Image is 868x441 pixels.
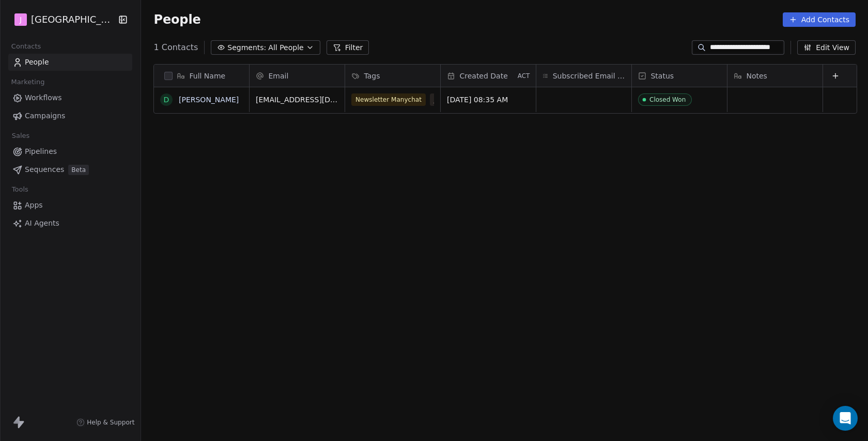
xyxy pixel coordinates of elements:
a: Help & Support [76,418,134,427]
span: Sales [7,128,34,144]
div: D [164,94,169,105]
a: Workflows [8,89,132,106]
button: J[GEOGRAPHIC_DATA] [12,11,112,28]
span: Tags [364,71,380,81]
span: J3C Call Booked [430,93,487,106]
span: Subscribed Email Categories [553,71,626,81]
span: Workflows [25,92,62,103]
span: Tools [7,182,33,197]
span: AI Agents [25,218,59,229]
span: Sequences [25,164,64,175]
div: Email [250,65,345,87]
span: Segments: [227,42,266,53]
span: [GEOGRAPHIC_DATA] [31,13,116,26]
span: 1 Contacts [153,41,198,54]
span: Campaigns [25,111,65,121]
div: grid [250,87,858,428]
span: Status [650,71,674,81]
div: grid [154,87,250,428]
span: Marketing [7,74,49,90]
span: Notes [746,71,767,81]
div: Closed Won [649,96,686,103]
div: Status [632,65,727,87]
a: SequencesBeta [8,161,132,178]
span: Full Name [189,71,225,81]
span: Email [268,71,288,81]
button: Add Contacts [783,12,856,27]
button: Filter [327,40,369,55]
span: [DATE] 08:35 AM [447,94,530,105]
a: Pipelines [8,143,132,160]
div: Open Intercom Messenger [833,406,858,431]
div: Created DateACT [441,65,536,87]
a: Apps [8,197,132,214]
span: People [25,57,49,68]
span: Pipelines [25,146,57,157]
a: AI Agents [8,215,132,232]
div: Notes [727,65,823,87]
a: People [8,54,132,71]
span: Created Date [459,71,507,81]
span: Newsletter Manychat [351,93,426,106]
span: [EMAIL_ADDRESS][DOMAIN_NAME] [256,94,338,105]
span: J [20,14,22,25]
span: ACT [518,72,530,80]
div: Tags [345,65,440,87]
span: Contacts [7,39,45,54]
span: All People [268,42,303,53]
span: People [153,12,200,27]
span: Help & Support [87,418,134,427]
span: Beta [68,165,89,175]
button: Edit View [797,40,856,55]
div: Subscribed Email Categories [536,65,631,87]
a: Campaigns [8,107,132,124]
span: Apps [25,200,43,211]
div: Full Name [154,65,249,87]
a: [PERSON_NAME] [179,96,239,104]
